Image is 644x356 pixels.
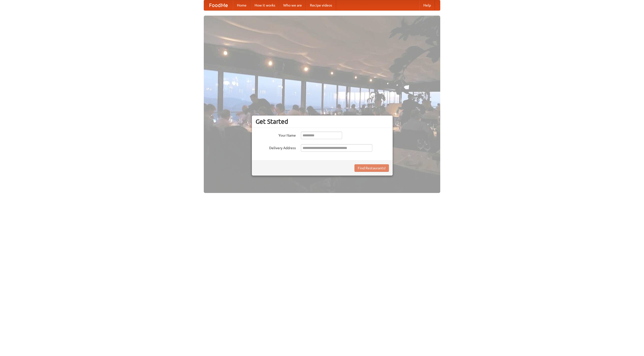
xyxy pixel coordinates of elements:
h3: Get Started [256,118,389,125]
a: Who we are [279,0,306,10]
a: Recipe videos [306,0,336,10]
a: Help [419,0,435,10]
a: Home [233,0,251,10]
a: How it works [251,0,279,10]
a: FoodMe [204,0,233,10]
label: Delivery Address [256,144,296,150]
button: Find Restaurants! [354,164,389,172]
label: Your Name [256,132,296,138]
